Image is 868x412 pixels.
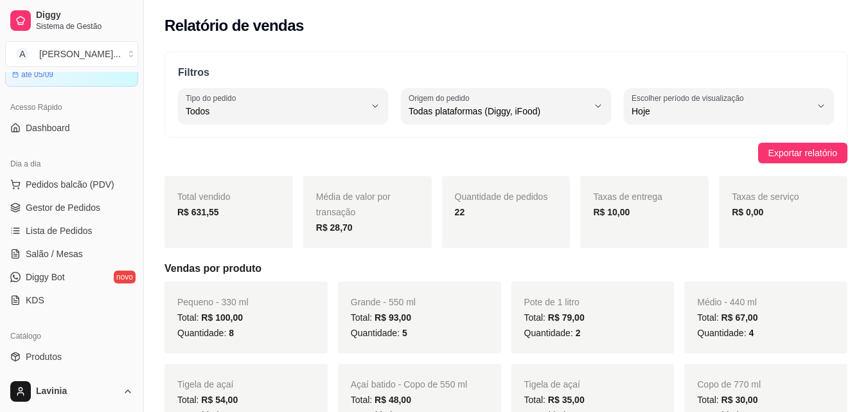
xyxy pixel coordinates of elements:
[16,48,29,60] span: A
[722,395,758,405] span: R$ 30,00
[5,370,138,390] a: Complementos
[186,93,240,103] label: Tipo do pedido
[177,328,234,338] span: Quantidade:
[177,395,238,405] span: Total:
[697,395,757,405] span: Total:
[5,41,138,67] button: Select a team
[5,154,138,174] div: Dia a dia
[201,395,238,405] span: R$ 54,00
[375,312,411,323] span: R$ 93,00
[316,222,353,233] strong: R$ 28,70
[351,395,411,405] span: Total:
[748,328,754,338] span: 4
[5,220,138,241] a: Lista de Pedidos
[548,395,585,405] span: R$ 35,00
[26,247,83,260] span: Salão / Mesas
[229,328,234,338] span: 8
[624,88,834,124] button: Escolher período de visualizaçãoHoje
[5,118,138,138] a: Dashboard
[524,379,580,390] span: Tigela de açaí
[186,105,365,118] span: Todos
[768,146,837,160] span: Exportar relatório
[5,346,138,367] a: Produtos
[5,290,138,310] a: KDS
[758,143,847,163] button: Exportar relatório
[177,207,219,217] strong: R$ 631,55
[722,312,758,323] span: R$ 67,00
[26,178,114,191] span: Pedidos balcão (PDV)
[697,379,761,390] span: Copo de 770 ml
[593,207,630,217] strong: R$ 10,00
[5,267,138,287] a: Diggy Botnovo
[5,197,138,218] a: Gestor de Pedidos
[524,312,585,323] span: Total:
[5,5,138,36] a: DiggySistema de Gestão
[26,294,44,307] span: KDS
[732,207,763,217] strong: R$ 0,00
[375,395,411,405] span: R$ 48,00
[178,88,388,124] button: Tipo do pedidoTodos
[5,244,138,264] a: Salão / Mesas
[164,15,304,36] h2: Relatório de vendas
[26,350,62,363] span: Produtos
[36,386,118,397] span: Lavinia
[697,297,757,307] span: Médio - 440 ml
[524,297,580,307] span: Pote de 1 litro
[5,174,138,195] button: Pedidos balcão (PDV)
[732,192,799,202] span: Taxas de serviço
[26,271,65,283] span: Diggy Bot
[593,192,662,202] span: Taxas de entrega
[36,21,133,31] span: Sistema de Gestão
[164,261,847,276] h5: Vendas por produto
[36,10,133,21] span: Diggy
[201,312,243,323] span: R$ 100,00
[351,379,467,390] span: Açaí batido - Copo de 550 ml
[697,312,757,323] span: Total:
[177,297,249,307] span: Pequeno - 330 ml
[351,297,416,307] span: Grande - 550 ml
[455,207,465,217] strong: 22
[409,93,474,103] label: Origem do pedido
[21,69,53,80] article: até 05/09
[5,97,138,118] div: Acesso Rápido
[402,328,407,338] span: 5
[26,201,100,214] span: Gestor de Pedidos
[409,105,588,118] span: Todas plataformas (Diggy, iFood)
[39,48,121,60] div: [PERSON_NAME] ...
[548,312,585,323] span: R$ 79,00
[26,224,93,237] span: Lista de Pedidos
[524,395,585,405] span: Total:
[178,65,834,80] p: Filtros
[697,328,754,338] span: Quantidade:
[455,192,548,202] span: Quantidade de pedidos
[177,312,243,323] span: Total:
[177,379,233,390] span: Tigela de açaí
[26,121,70,134] span: Dashboard
[351,328,407,338] span: Quantidade:
[632,93,748,103] label: Escolher período de visualização
[351,312,411,323] span: Total:
[5,376,138,407] button: Lavinia
[576,328,581,338] span: 2
[316,192,391,217] span: Média de valor por transação
[401,88,611,124] button: Origem do pedidoTodas plataformas (Diggy, iFood)
[5,326,138,346] div: Catálogo
[524,328,581,338] span: Quantidade:
[632,105,811,118] span: Hoje
[177,192,231,202] span: Total vendido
